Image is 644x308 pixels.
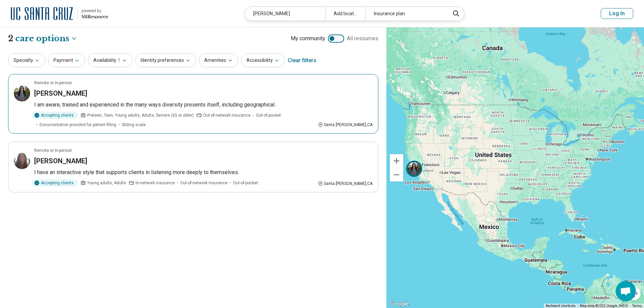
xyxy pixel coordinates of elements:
p: I have an interactive style that supports clients in listening more deeply to themselves. [34,168,373,176]
span: Out-of-network insurance [203,112,251,118]
button: Zoom in [390,154,403,168]
button: Amenities [199,53,238,67]
h1: 2 [8,33,77,44]
span: Out-of-pocket [256,112,281,118]
button: Payment [48,53,85,67]
span: Out-of-pocket [233,180,258,186]
span: care options [15,33,69,44]
div: Open chat [616,281,636,301]
p: I am aware, trained and experienced in the many ways diversity presents itself, including geograp... [34,101,373,109]
span: Out-of-network insurance [180,180,228,186]
div: Santa [PERSON_NAME] , CA [318,181,373,187]
span: 1 [118,57,120,64]
div: Accepting clients [31,179,78,187]
p: Remote or In-person [34,80,72,86]
span: Map data ©2025 Google, INEGI [580,304,628,308]
span: Young adults, Adults [87,180,126,186]
img: University of California at Santa Cruz [11,5,73,22]
a: University of California at Santa Cruzpowered by [11,5,108,22]
span: In-network insurance [136,180,175,186]
button: Availability1 [88,53,133,67]
button: Specialty [8,53,45,67]
button: Accessibility [241,53,285,67]
span: All resources [347,34,378,43]
a: Terms (opens in new tab) [632,304,642,308]
div: Insurance plan [365,7,446,21]
div: Clear filters [288,52,316,69]
button: Log In [601,8,633,19]
div: Santa [PERSON_NAME] , CA [318,122,373,128]
span: Sliding scale [122,122,146,128]
button: Identity preferences [135,53,196,67]
button: Zoom out [390,168,403,182]
span: Preteen, Teen, Young adults, Adults, Seniors (65 or older) [87,112,194,118]
button: Care options [15,33,77,44]
span: My community [291,34,325,43]
div: Add location [325,7,365,21]
h3: [PERSON_NAME] [34,89,87,98]
span: Documentation provided for patient filling [40,122,116,128]
div: Accepting clients [31,112,78,119]
p: Remote or In-person [34,147,72,153]
div: [PERSON_NAME] [245,7,325,21]
div: powered by [81,8,108,14]
h3: [PERSON_NAME] [34,156,87,166]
